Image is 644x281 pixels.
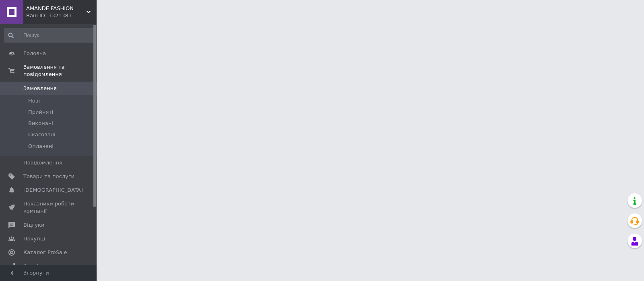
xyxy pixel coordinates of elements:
[23,50,46,57] span: Головна
[28,109,53,116] span: Прийняті
[23,85,57,92] span: Замовлення
[23,173,74,180] span: Товари та послуги
[23,187,83,194] span: [DEMOGRAPHIC_DATA]
[28,120,53,127] span: Виконані
[26,5,87,12] span: AMANDE FASHION
[4,28,95,43] input: Пошук
[23,249,67,256] span: Каталог ProSale
[23,222,44,229] span: Відгуки
[23,159,62,166] span: Повідомлення
[28,97,40,105] span: Нові
[26,12,97,19] div: Ваш ID: 3321383
[28,143,54,150] span: Оплачені
[23,235,45,242] span: Покупці
[23,64,97,78] span: Замовлення та повідомлення
[23,200,74,215] span: Показники роботи компанії
[28,131,56,138] span: Скасовані
[23,263,51,270] span: Аналітика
